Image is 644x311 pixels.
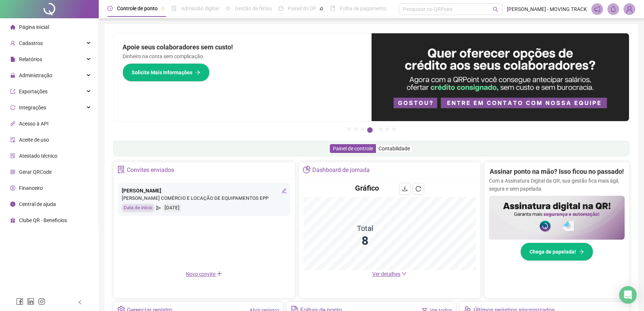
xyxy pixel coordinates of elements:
[288,5,316,11] span: Painel do DP
[19,121,49,127] span: Acesso à API
[312,164,370,176] div: Dashboard de jornada
[186,271,222,277] span: Novo convite
[372,271,400,277] span: Ver detalhes
[132,68,192,76] span: Solicite Mais Informações
[619,286,637,304] div: Open Intercom Messenger
[195,70,200,75] span: arrow-right
[10,25,15,30] span: home
[10,105,15,110] span: sync
[490,166,624,177] h2: Assinar ponto na mão? Isso ficou no passado!
[493,7,498,12] span: search
[10,153,15,158] span: solution
[379,146,410,151] span: Contabilidade
[122,187,287,195] div: [PERSON_NAME]
[19,72,52,78] span: Administração
[122,195,287,202] div: [PERSON_NAME] COMÉRCIO E LOCAÇÃO DE EQUIPAMENTOS EPP
[520,243,593,261] button: Chega de papelada!
[19,24,49,30] span: Página inicial
[610,6,617,12] span: bell
[19,89,48,94] span: Exportações
[27,298,34,305] span: linkedin
[10,186,15,191] span: dollar
[303,166,310,173] span: pie-chart
[372,271,407,277] a: Ver detalhes down
[216,271,222,277] span: plus
[10,218,15,223] span: gift
[19,217,67,223] span: Clube QR - Beneficios
[38,298,45,305] span: instagram
[123,63,210,82] button: Solicite Mais Informações
[415,186,421,192] span: reload
[10,121,15,126] span: api
[347,127,351,131] button: 1
[385,127,389,131] button: 6
[278,6,283,11] span: dashboard
[402,186,408,192] span: download
[161,7,165,11] span: pushpin
[402,271,407,276] span: down
[507,5,587,13] span: [PERSON_NAME] - MOVING TRACK
[117,166,125,173] span: solution
[235,5,272,11] span: Gestão de férias
[10,137,15,142] span: audit
[117,5,158,11] span: Controle de ponto
[579,249,584,254] span: arrow-right
[123,52,363,60] p: Dinheiro na conta sem complicação.
[367,127,373,133] button: 4
[319,7,324,11] span: pushpin
[10,89,15,94] span: export
[19,201,56,207] span: Central de ajuda
[624,4,635,15] img: 18027
[355,183,379,193] h4: Gráfico
[372,33,629,121] img: banner%2Fa8ee1423-cce5-4ffa-a127-5a2d429cc7d8.png
[181,5,219,11] span: Admissão digital
[10,41,15,46] span: user-add
[19,185,43,191] span: Financeiro
[340,5,387,11] span: Folha de pagamento
[10,202,15,207] span: info-circle
[19,56,42,62] span: Relatórios
[78,300,83,305] span: left
[156,204,161,212] span: send
[354,127,358,131] button: 2
[333,146,373,151] span: Painel de controle
[10,73,15,78] span: lock
[123,42,363,52] h2: Apoie seus colaboradores sem custo!
[282,188,287,193] span: edit
[19,137,49,143] span: Aceite de uso
[127,164,174,176] div: Convites enviados
[489,177,625,193] p: Com a Assinatura Digital da QR, sua gestão fica mais ágil, segura e sem papelada.
[172,6,177,11] span: file-done
[530,248,576,256] span: Chega de papelada!
[16,298,23,305] span: facebook
[594,6,600,12] span: notification
[10,169,15,175] span: qrcode
[379,127,383,131] button: 5
[19,169,52,175] span: Gerar QRCode
[392,127,396,131] button: 7
[330,6,335,11] span: book
[19,153,57,159] span: Atestado técnico
[122,204,154,212] div: Data de início
[19,40,43,46] span: Cadastros
[225,6,230,11] span: sun
[10,57,15,62] span: file
[19,105,46,110] span: Integrações
[489,196,625,240] img: banner%2F02c71560-61a6-44d4-94b9-c8ab97240462.png
[108,6,113,11] span: clock-circle
[361,127,364,131] button: 3
[163,204,181,212] div: [DATE]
